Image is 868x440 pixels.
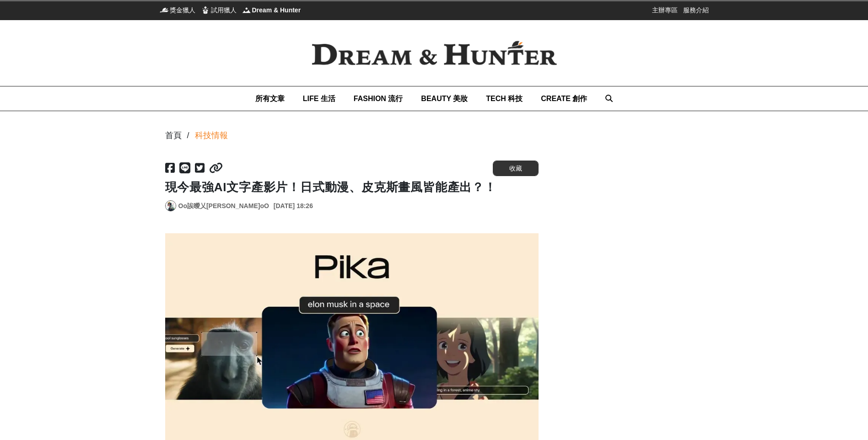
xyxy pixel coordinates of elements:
a: LIFE 生活 [303,86,335,111]
div: / [187,129,189,142]
a: 所有文章 [255,86,285,111]
span: LIFE 生活 [303,95,335,102]
a: BEAUTY 美妝 [421,86,468,111]
a: Dream & HunterDream & Hunter [242,5,301,15]
a: Oo誒曖乂[PERSON_NAME]oO [178,201,269,211]
span: BEAUTY 美妝 [421,95,468,102]
a: FASHION 流行 [354,86,403,111]
a: TECH 科技 [486,86,523,111]
span: CREATE 創作 [541,95,587,102]
a: 主辦專區 [652,5,678,15]
img: Avatar [166,201,176,211]
img: Dream & Hunter [297,26,571,80]
img: Dream & Hunter [242,5,251,15]
img: 獎金獵人 [160,5,169,15]
img: 試用獵人 [201,5,210,15]
span: 所有文章 [255,95,285,102]
a: 試用獵人試用獵人 [201,5,237,15]
a: 科技情報 [195,129,228,142]
span: TECH 科技 [486,95,523,102]
span: FASHION 流行 [354,95,403,102]
span: 試用獵人 [211,5,237,15]
a: 服務介紹 [683,5,709,15]
span: Dream & Hunter [252,5,301,15]
button: 收藏 [493,161,539,176]
a: 獎金獵人獎金獵人 [160,5,195,15]
a: CREATE 創作 [541,86,587,111]
div: [DATE] 18:26 [274,201,313,211]
div: 首頁 [165,129,182,142]
a: Avatar [165,200,176,211]
h1: 現今最強AI文字產影片！日式動漫、皮克斯畫風皆能產出？！ [165,180,539,194]
span: 獎金獵人 [170,5,195,15]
